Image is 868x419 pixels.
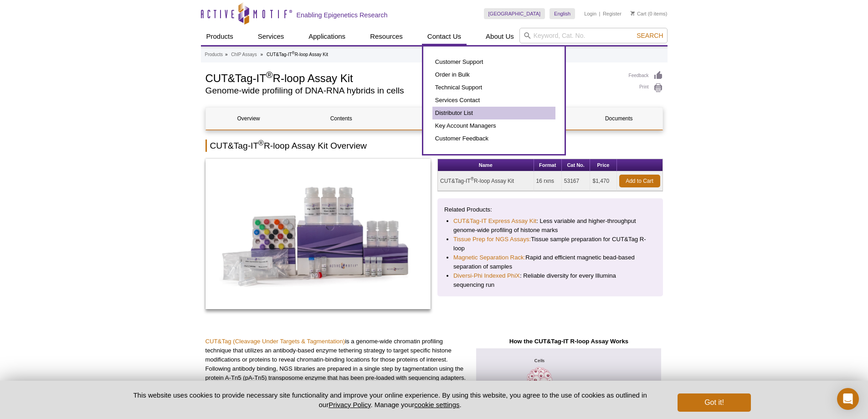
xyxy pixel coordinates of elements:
[206,108,292,129] a: Overview
[414,401,459,409] button: cookie settings
[453,271,520,280] a: Diversi-Phi Indexed PhiX
[205,338,345,345] a: CUT&Tag (Cleavage Under Targets & Tagmentation)
[590,171,616,191] td: $1,470
[205,71,620,84] h1: CUT&Tag-IT R-loop Assay Kit
[590,159,616,171] th: Price
[297,11,388,19] h2: Enabling Epigenetics Research
[550,8,575,19] a: English
[225,52,228,57] li: »
[438,159,534,171] th: Name
[453,235,647,253] li: Tissue sample preparation for CUT&Tag R-loop
[584,10,596,17] a: Login
[603,10,621,17] a: Register
[631,10,647,17] a: Cart
[205,337,468,383] p: is a genome-wide chromatin profiling technique that utilizes an antibody-based enzyme tethering s...
[453,217,647,235] li: : Less variable and higher-throughput genome-wide profiling of histone marks
[631,11,635,16] img: Your Cart
[453,253,647,271] li: Rapid and efficient magnetic bead-based separation of samples
[678,393,750,412] button: Got it!
[629,71,663,81] a: Feedback
[252,28,290,45] a: Services
[432,119,555,132] a: Key Account Managers
[438,171,534,191] td: CUT&Tag-IT R-loop Assay Kit
[205,51,223,59] a: Products
[432,132,555,145] a: Customer Feedback
[292,51,295,55] sup: ®
[201,28,239,45] a: Products
[365,28,408,45] a: Resources
[534,171,562,191] td: 16 rxns
[480,28,519,45] a: About Us
[534,159,562,171] th: Format
[453,217,536,226] a: CUT&Tag-IT Express Assay Kit
[484,8,545,19] a: [GEOGRAPHIC_DATA]
[576,108,662,129] a: Documents
[619,175,660,187] a: Add to Cart
[471,176,474,181] sup: ®
[267,52,328,57] li: CUT&Tag-IT R-loop Assay Kit
[432,81,555,94] a: Technical Support
[631,8,668,19] li: (0 items)
[599,8,601,19] li: |
[205,140,663,152] h2: CUT&Tag-IT R-loop Assay Kit Overview
[432,56,555,68] a: Customer Support
[258,139,264,147] sup: ®
[629,83,663,93] a: Print
[432,107,555,119] a: Distributor List
[634,31,666,40] button: Search
[303,28,351,45] a: Applications
[329,401,370,409] a: Privacy Policy
[562,171,591,191] td: 53167
[453,253,525,262] a: Magnetic Separation Rack:
[298,108,384,129] a: Contents
[444,205,656,214] p: Related Products:
[422,28,467,45] a: Contact Us
[509,338,628,345] strong: How the CUT&Tag-IT R-loop Assay Works
[205,159,431,309] img: CUT&Tag-IT<sup>®</sup> R-loop Assay Kit
[231,51,257,59] a: ChIP Assays
[453,235,531,244] a: Tissue Prep for NGS Assays:
[453,271,647,290] li: : Reliable diversity for every Illumina sequencing run
[118,390,663,409] p: This website uses cookies to provide necessary site functionality and improve your online experie...
[391,108,477,129] a: Data
[637,32,663,39] span: Search
[432,94,555,107] a: Services Contact
[432,68,555,81] a: Order in Bulk
[837,388,859,410] div: Open Intercom Messenger
[519,28,668,43] input: Keyword, Cat. No.
[266,70,273,80] sup: ®
[261,52,263,57] li: »
[562,159,591,171] th: Cat No.
[205,87,620,95] h2: Genome-wide profiling of DNA-RNA hybrids in cells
